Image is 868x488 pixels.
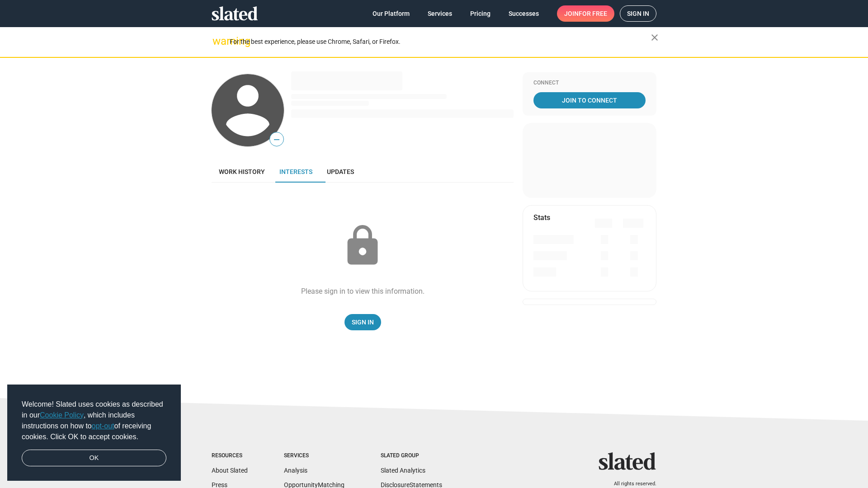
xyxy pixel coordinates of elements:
span: for free [579,5,607,22]
a: Analysis [284,467,307,474]
span: Sign in [627,6,649,21]
span: Successes [509,5,539,22]
span: Pricing [470,5,491,22]
span: Interests [279,168,312,175]
span: Sign In [352,314,374,330]
a: About Slated [212,467,248,474]
a: Cookie Policy [40,411,84,419]
span: — [270,134,283,145]
a: Interests [272,161,320,183]
span: Join To Connect [535,92,644,108]
span: Welcome! Slated uses cookies as described in our , which includes instructions on how to of recei... [22,399,166,442]
div: Resources [212,452,248,460]
a: Updates [320,161,361,183]
a: Pricing [463,5,498,22]
a: Joinfor free [557,5,614,22]
a: Join To Connect [533,92,646,108]
mat-icon: close [649,32,660,43]
a: Successes [501,5,546,22]
span: Services [428,5,452,22]
a: Slated Analytics [381,467,425,474]
div: Slated Group [381,452,442,460]
div: Connect [533,80,646,87]
a: Sign in [620,5,656,22]
mat-icon: lock [340,223,385,268]
span: Our Platform [373,5,410,22]
a: Our Platform [365,5,417,22]
div: Services [284,452,344,460]
div: cookieconsent [7,385,181,481]
a: dismiss cookie message [22,450,166,467]
span: Work history [219,168,265,175]
div: For the best experience, please use Chrome, Safari, or Firefox. [230,36,651,48]
mat-card-title: Stats [533,213,550,222]
a: Sign In [344,314,381,330]
a: Services [420,5,459,22]
div: Please sign in to view this information. [301,286,425,296]
span: Updates [327,168,354,175]
mat-icon: warning [212,36,223,47]
a: opt-out [92,422,114,430]
a: Work history [212,161,272,183]
span: Join [564,5,607,22]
